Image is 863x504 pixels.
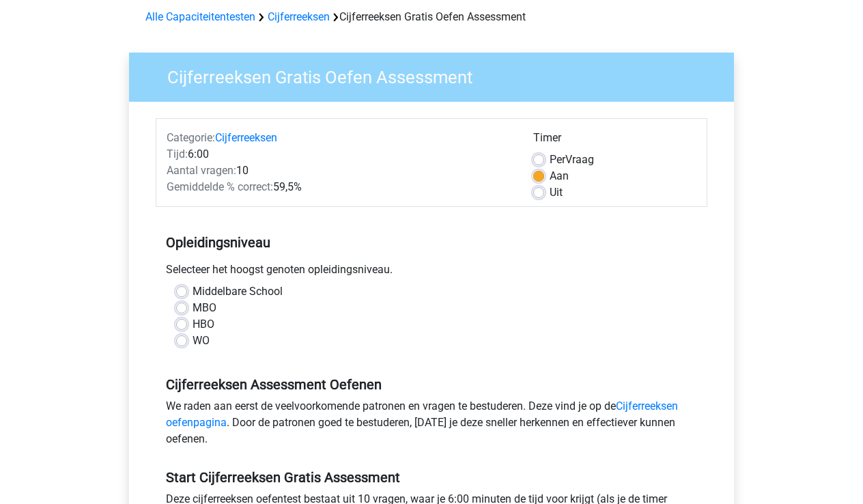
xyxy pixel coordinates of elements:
[167,164,236,177] span: Aantal vragen:
[193,333,210,349] label: WO
[193,300,216,316] label: MBO
[215,131,277,144] a: Cijferreeksen
[193,283,283,300] label: Middelbare School
[550,153,565,166] span: Per
[156,163,523,179] div: 10
[166,229,697,256] h5: Opleidingsniveau
[156,146,523,163] div: 6:00
[533,130,696,152] div: Timer
[167,180,273,193] span: Gemiddelde % correct:
[550,152,594,168] label: Vraag
[140,9,723,25] div: Cijferreeksen Gratis Oefen Assessment
[550,168,569,184] label: Aan
[156,398,707,453] div: We raden aan eerst de veelvoorkomende patronen en vragen te bestuderen. Deze vind je op de . Door...
[156,262,707,283] div: Selecteer het hoogst genoten opleidingsniveau.
[167,131,215,144] span: Categorie:
[268,10,330,23] a: Cijferreeksen
[167,148,188,160] span: Tijd:
[193,316,214,333] label: HBO
[156,179,523,195] div: 59,5%
[550,184,563,201] label: Uit
[166,469,697,486] h5: Start Cijferreeksen Gratis Assessment
[166,376,697,393] h5: Cijferreeksen Assessment Oefenen
[145,10,255,23] a: Alle Capaciteitentesten
[151,61,724,88] h3: Cijferreeksen Gratis Oefen Assessment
